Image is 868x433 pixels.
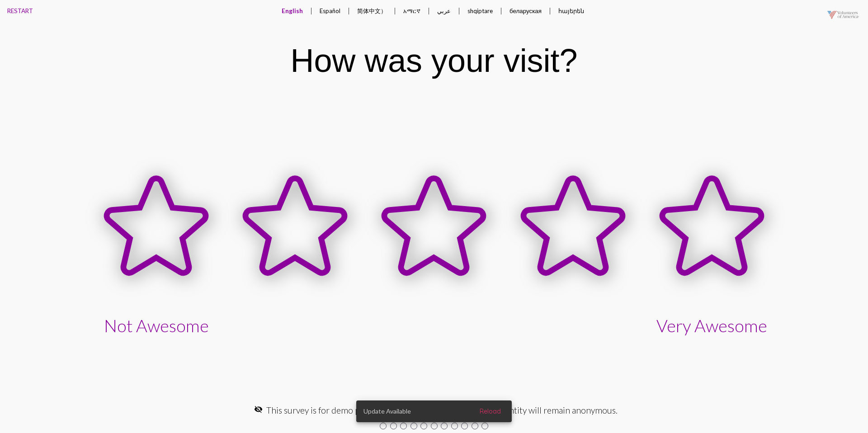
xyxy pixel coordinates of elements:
[291,42,578,79] div: How was your visit?
[480,407,501,415] span: Reload
[254,405,263,414] mat-icon: visibility_off
[266,405,618,415] span: This survey is for demo purposes, we value your privacy, your identity will remain anonymous.
[821,2,866,28] img: VOAmerica-1920-logo-pos-alpha-20210513.png
[472,403,508,419] button: Reload
[363,407,411,416] span: Update Available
